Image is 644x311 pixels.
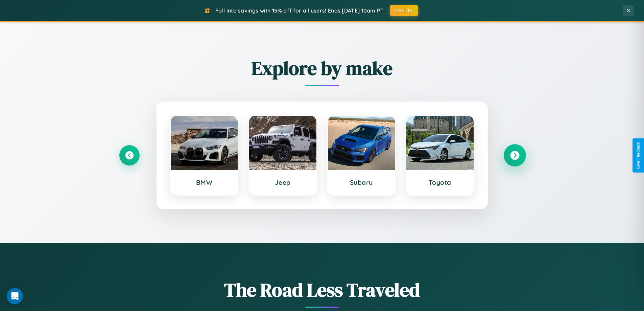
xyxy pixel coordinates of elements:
h3: Jeep [256,178,310,186]
span: Fall into savings with 15% off for all users! Ends [DATE] 10am PT. [215,7,385,14]
h3: BMW [177,178,231,186]
div: Give Feedback [636,142,641,169]
h3: Toyota [413,178,467,186]
h2: Explore by make [119,55,525,81]
div: Open Intercom Messenger [7,288,23,304]
button: FALL15 [390,5,418,16]
h3: Subaru [335,178,388,186]
h1: The Road Less Traveled [119,277,525,303]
